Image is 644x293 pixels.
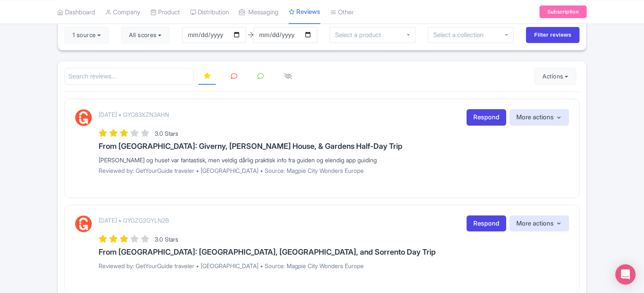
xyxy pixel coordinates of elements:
span: 3.0 Stars [155,236,178,243]
p: Reviewed by: GetYourGuide traveler • [GEOGRAPHIC_DATA] • Source: Magpie City Wonders Europe [99,261,569,270]
span: 3.0 Stars [155,130,178,137]
img: GetYourGuide Logo [75,109,92,126]
a: Other [330,0,354,24]
a: Messaging [239,0,279,24]
p: [DATE] • GYGZG2GYLN2B [99,216,169,225]
button: All scores [121,27,169,43]
h3: From [GEOGRAPHIC_DATA]: [GEOGRAPHIC_DATA], [GEOGRAPHIC_DATA], and Sorrento Day Trip [99,248,569,256]
input: Search reviews... [64,68,193,85]
button: More actions [510,109,569,126]
a: Company [105,0,140,24]
h3: From [GEOGRAPHIC_DATA]: Giverny, [PERSON_NAME] House, & Gardens Half-Day Trip [99,142,569,151]
input: Select a collection [433,31,489,39]
button: 1 source [64,27,109,43]
a: Product [150,0,180,24]
input: Filter reviews [526,27,580,43]
button: Actions [534,68,576,85]
a: Dashboard [57,0,95,24]
button: More actions [510,215,569,232]
img: GetYourGuide Logo [75,215,92,232]
a: Distribution [190,0,229,24]
div: [PERSON_NAME] og huset var fantastisk, men veldig dårlig praktisk info fra guiden og elendig app ... [99,156,569,164]
div: Open Intercom Messenger [615,264,636,285]
input: Select a product [335,31,386,39]
p: Reviewed by: GetYourGuide traveler • [GEOGRAPHIC_DATA] • Source: Magpie City Wonders Europe [99,166,569,175]
a: Respond [467,215,506,232]
p: [DATE] • GYG83XZN3AHN [99,110,169,119]
a: Respond [467,109,506,126]
a: Subscription [539,5,587,18]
